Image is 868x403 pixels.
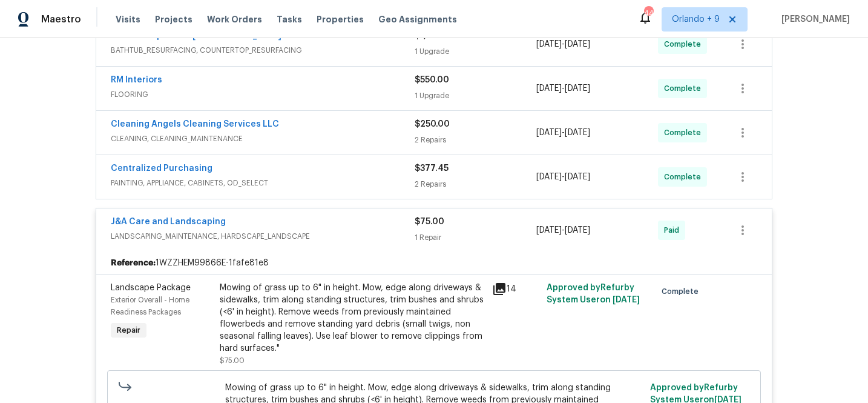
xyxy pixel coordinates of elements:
[664,127,706,139] span: Complete
[565,173,590,181] span: [DATE]
[220,357,245,364] span: $75.00
[415,90,536,102] div: 1 Upgrade
[662,285,703,298] span: Complete
[415,120,450,128] span: $250.00
[111,284,191,292] span: Landscape Package
[565,40,590,48] span: [DATE]
[672,13,720,25] span: Orlando + 9
[111,230,415,242] span: LANDSCAPING_MAINTENANCE, HARDSCAPE_LANDSCAPE
[220,282,485,355] div: Mowing of grass up to 6" in height. Mow, edge along driveways & sidewalks, trim along standing st...
[96,252,772,274] div: 1WZZHEM99866E-1fafe81e8
[664,224,684,236] span: Paid
[664,82,706,95] span: Complete
[536,38,590,50] span: -
[111,164,212,173] a: Centralized Purchasing
[777,13,850,25] span: [PERSON_NAME]
[415,231,536,244] div: 1 Repair
[155,13,192,25] span: Projects
[111,88,415,101] span: FLOORING
[664,38,706,50] span: Complete
[536,226,562,235] span: [DATE]
[317,13,364,25] span: Properties
[644,7,653,19] div: 447
[536,173,562,181] span: [DATE]
[111,44,415,56] span: BATHTUB_RESURFACING, COUNTERTOP_RESURFACING
[111,177,415,189] span: PAINTING, APPLIANCE, CABINETS, OD_SELECT
[547,284,640,304] span: Approved by Refurby System User on
[536,40,562,48] span: [DATE]
[492,282,539,296] div: 14
[536,224,590,236] span: -
[536,127,590,139] span: -
[536,128,562,137] span: [DATE]
[112,324,145,336] span: Repair
[415,76,449,84] span: $550.00
[207,13,262,25] span: Work Orders
[111,120,279,128] a: Cleaning Angels Cleaning Services LLC
[277,15,302,24] span: Tasks
[536,82,590,95] span: -
[415,164,449,173] span: $377.45
[415,218,444,226] span: $75.00
[536,84,562,93] span: [DATE]
[415,134,536,146] div: 2 Repairs
[41,13,81,25] span: Maestro
[565,226,590,235] span: [DATE]
[111,218,226,226] a: J&A Care and Landscaping
[378,13,457,25] span: Geo Assignments
[565,84,590,93] span: [DATE]
[415,178,536,190] div: 2 Repairs
[536,171,590,183] span: -
[111,133,415,145] span: CLEANING, CLEANING_MAINTENANCE
[116,13,140,25] span: Visits
[565,128,590,137] span: [DATE]
[613,296,640,304] span: [DATE]
[415,45,536,58] div: 1 Upgrade
[664,171,706,183] span: Complete
[111,296,189,316] span: Exterior Overall - Home Readiness Packages
[111,257,156,269] b: Reference:
[111,76,162,84] a: RM Interiors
